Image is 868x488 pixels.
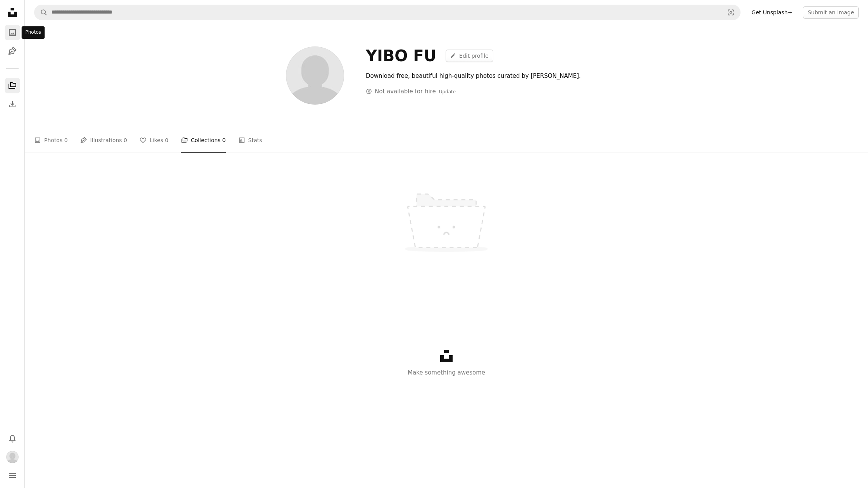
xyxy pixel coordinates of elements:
div: YIBO FU [366,46,436,65]
a: Update [439,89,456,95]
p: Make something awesome [195,368,697,377]
span: 0 [165,136,169,144]
a: Edit profile [446,50,493,62]
button: Search Unsplash [34,5,48,20]
a: Photos 0 [34,128,68,153]
button: Notifications [5,431,20,446]
form: Find visuals sitewide [34,5,741,20]
span: 0 [124,136,127,144]
button: Submit an image [803,6,859,19]
a: Stats [238,128,262,153]
a: Illustrations 0 [80,128,127,153]
button: Menu [5,468,20,483]
a: Photos [5,25,20,40]
img: Avatar of user YIBO FU [286,46,344,105]
div: Not available for hire [366,87,456,96]
a: Get Unsplash+ [747,6,797,19]
div: Download free, beautiful high-quality photos curated by [PERSON_NAME]. [366,71,598,81]
button: Profile [5,449,20,465]
span: 0 [64,136,68,144]
a: Home — Unsplash [5,5,20,22]
a: Download History [5,96,20,112]
a: Collections [5,78,20,93]
img: Avatar of user YIBO FU [6,451,19,463]
button: Visual search [722,5,740,20]
a: Illustrations [5,43,20,59]
a: Likes 0 [139,128,169,153]
img: No content available [388,174,505,261]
